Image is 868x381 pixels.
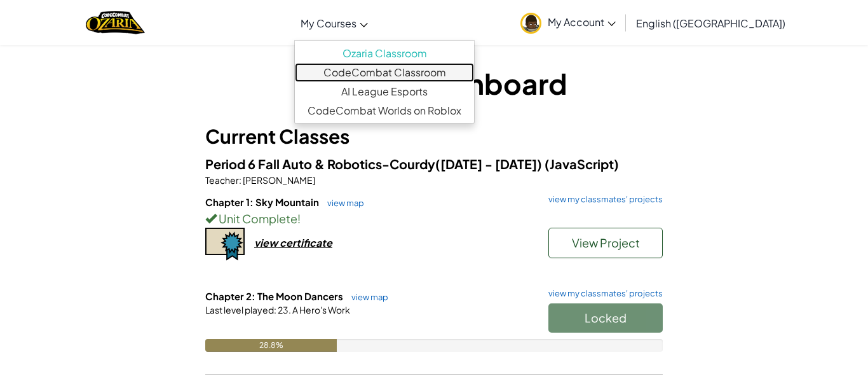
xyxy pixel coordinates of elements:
[545,156,619,172] span: (JavaScript)
[86,10,145,36] img: Home
[520,13,541,34] img: avatar
[301,17,356,30] span: My Courses
[254,236,332,249] div: view certificate
[86,10,145,36] a: Ozaria by CodeCombat logo
[636,17,785,30] span: English ([GEOGRAPHIC_DATA])
[295,63,474,82] a: CodeCombat Classroom
[297,211,301,226] span: !
[205,122,663,151] h3: Current Classes
[630,6,792,40] a: English ([GEOGRAPHIC_DATA])
[205,339,337,352] div: 28.8%
[295,101,474,120] a: CodeCombat Worlds on Roblox
[205,64,663,103] h1: Student Dashboard
[205,196,321,208] span: Chapter 1: Sky Mountain
[295,82,474,101] a: AI League Esports
[542,195,663,204] a: view my classmates' projects
[548,228,663,258] button: View Project
[295,44,474,63] a: Ozaria Classroom
[274,304,276,315] span: :
[205,236,332,249] a: view certificate
[345,292,388,302] a: view map
[205,290,345,302] span: Chapter 2: The Moon Dancers
[205,304,274,315] span: Last level played
[572,235,640,250] span: View Project
[217,211,297,226] span: Unit Complete
[239,174,241,186] span: :
[294,6,374,40] a: My Courses
[548,15,616,29] span: My Account
[514,3,622,43] a: My Account
[241,174,315,186] span: [PERSON_NAME]
[205,228,245,261] img: certificate-icon.png
[291,304,350,315] span: A Hero's Work
[205,156,545,172] span: Period 6 Fall Auto & Robotics-Courdy([DATE] - [DATE])
[542,289,663,298] a: view my classmates' projects
[205,174,239,186] span: Teacher
[321,198,364,208] a: view map
[276,304,291,315] span: 23.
